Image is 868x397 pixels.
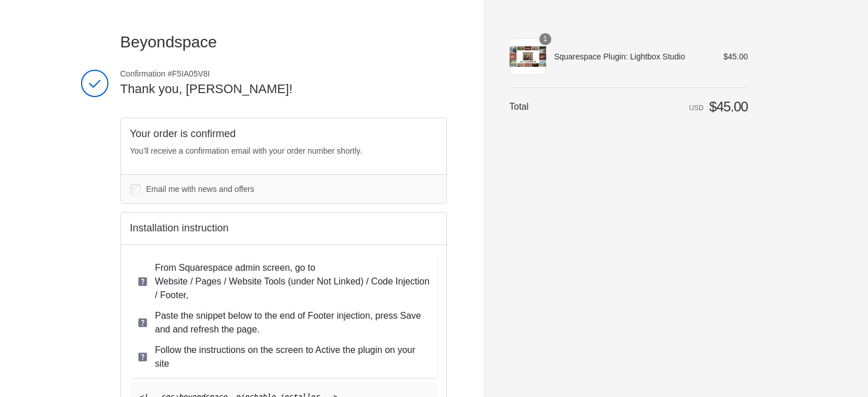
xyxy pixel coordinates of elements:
[709,99,748,114] span: $45.00
[130,222,437,235] h2: Installation instruction
[155,343,430,371] p: Follow the instructions on the screen to Active the plugin on your site
[510,102,529,111] span: Total
[130,127,437,141] h2: Your order is confirmed
[554,51,708,62] span: Squarespace Plugin: Lightbox Studio
[120,69,447,79] span: Confirmation #F5IA05V8I
[724,52,748,61] span: $45.00
[120,33,217,51] span: Beyondspace
[130,145,437,157] p: You’ll receive a confirmation email with your order number shortly.
[120,81,447,98] h2: Thank you, [PERSON_NAME]!
[146,185,255,194] span: Email me with news and offers
[689,104,704,112] span: USD
[155,309,430,336] p: Paste the snippet below to the end of Footer injection, press Save and and refresh the page.
[539,33,551,45] span: 1
[155,261,430,302] p: From Squarespace admin screen, go to Website / Pages / Website Tools (under Not Linked) / Code In...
